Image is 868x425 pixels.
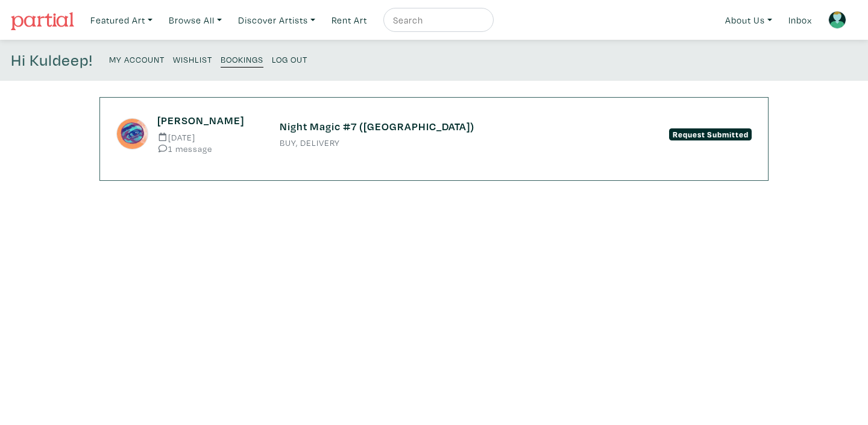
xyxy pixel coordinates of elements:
[272,51,307,67] a: Log Out
[163,8,227,33] a: Browse All
[116,118,148,150] img: phpThumb.php
[669,128,752,140] span: Request Submitted
[272,54,307,65] small: Log Out
[157,114,262,127] h6: [PERSON_NAME]
[326,8,373,33] a: Rent Art
[173,51,212,67] a: Wishlist
[828,11,846,29] img: avatar.png
[173,54,212,65] small: Wishlist
[109,51,165,67] a: My Account
[157,144,262,153] small: 1 message
[11,51,93,70] h4: Hi Kuldeep!
[109,54,165,65] small: My Account
[157,133,262,142] small: [DATE]
[720,8,778,33] a: About Us
[221,51,263,68] a: Bookings
[280,139,588,147] small: BUY, DELIVERY
[85,8,158,33] a: Featured Art
[221,54,263,65] small: Bookings
[392,13,482,28] input: Search
[233,8,321,33] a: Discover Artists
[783,8,817,33] a: Inbox
[116,114,752,153] a: [PERSON_NAME] [DATE] 1 message Night Magic #7 ([GEOGRAPHIC_DATA]) BUY, DELIVERY Request Submitted
[280,120,588,133] h6: Night Magic #7 ([GEOGRAPHIC_DATA])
